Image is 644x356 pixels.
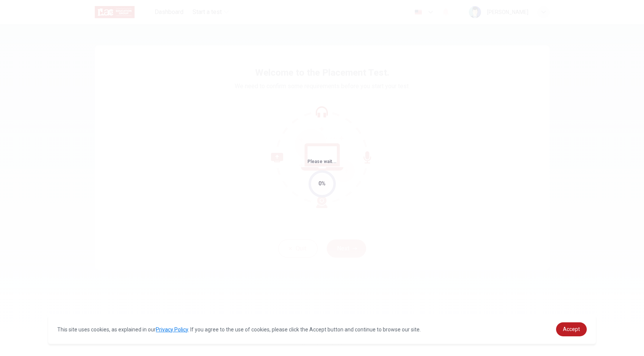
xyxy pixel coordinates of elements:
span: This site uses cookies, as explained in our . If you agree to the use of cookies, please click th... [57,326,421,333]
span: Accept [563,326,580,332]
div: 0% [318,179,326,188]
a: dismiss cookie message [556,322,587,336]
div: cookieconsent [48,315,595,344]
span: Please wait... [307,159,337,164]
a: Privacy Policy [156,326,188,333]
